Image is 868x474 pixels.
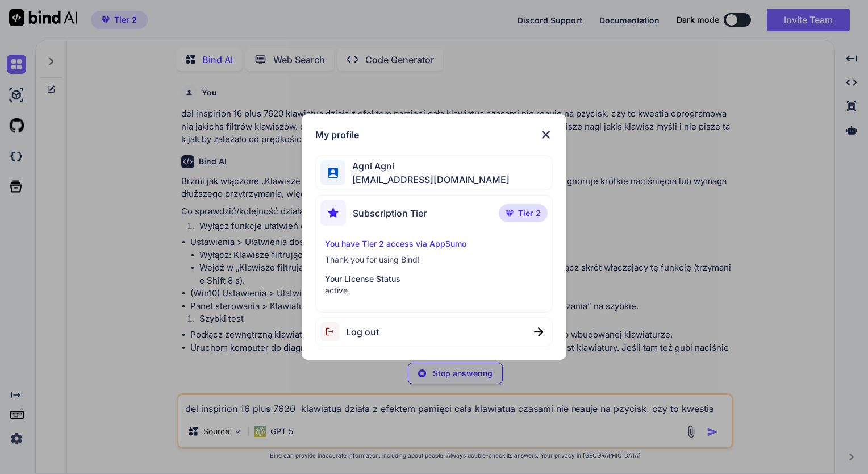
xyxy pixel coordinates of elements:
p: active [325,285,544,296]
p: Your License Status [325,273,544,285]
img: close [534,327,543,336]
span: Agni Agni [345,159,510,173]
span: Log out [346,325,379,339]
span: Subscription Tier [353,206,427,220]
img: premium [506,210,514,217]
img: close [539,128,553,142]
p: You have Tier 2 access via AppSumo [325,238,544,250]
p: Thank you for using Bind! [325,254,544,265]
span: Tier 2 [518,207,541,219]
h1: My profile [315,128,359,142]
img: subscription [320,200,346,226]
img: logout [320,322,346,341]
img: profile [328,168,339,178]
span: [EMAIL_ADDRESS][DOMAIN_NAME] [345,173,510,186]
